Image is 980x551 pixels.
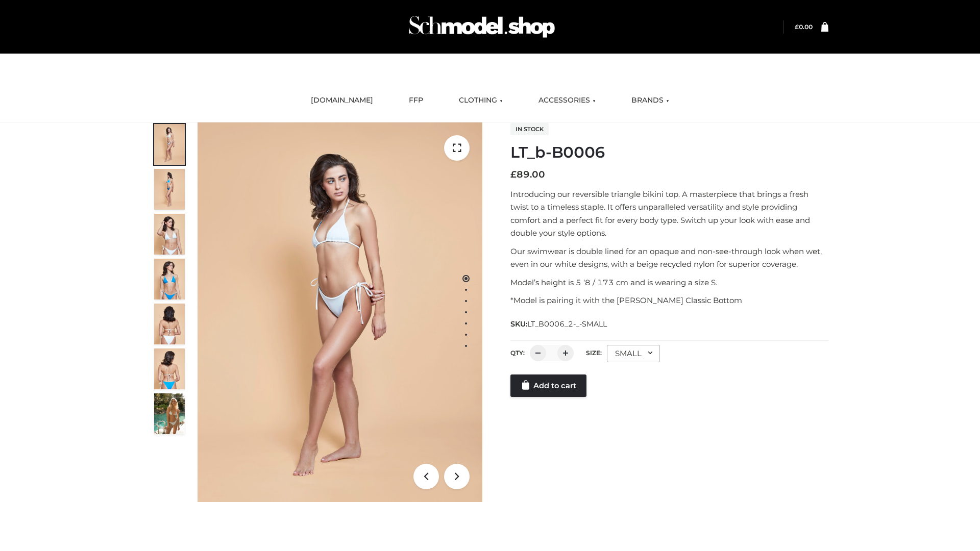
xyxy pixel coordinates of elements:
a: FFP [401,89,431,112]
a: £0.00 [795,23,813,31]
img: Arieltop_CloudNine_AzureSky2.jpg [154,393,185,434]
a: BRANDS [624,89,677,112]
a: [DOMAIN_NAME] [303,89,381,112]
p: *Model is pairing it with the [PERSON_NAME] Classic Bottom [510,294,828,307]
img: ArielClassicBikiniTop_CloudNine_AzureSky_OW114ECO_1 [198,122,482,502]
bdi: 0.00 [795,23,813,31]
span: SKU: [510,318,608,330]
p: Introducing our reversible triangle bikini top. A masterpiece that brings a fresh twist to a time... [510,188,828,240]
div: SMALL [607,345,660,362]
a: Add to cart [510,374,586,397]
img: ArielClassicBikiniTop_CloudNine_AzureSky_OW114ECO_3-scaled.jpg [154,214,185,255]
bdi: 89.00 [510,169,545,180]
img: ArielClassicBikiniTop_CloudNine_AzureSky_OW114ECO_8-scaled.jpg [154,348,185,389]
span: £ [510,169,517,180]
span: In stock [510,123,549,135]
p: Our swimwear is double lined for an opaque and non-see-through look when wet, even in our white d... [510,245,828,271]
img: ArielClassicBikiniTop_CloudNine_AzureSky_OW114ECO_1-scaled.jpg [154,124,185,165]
span: £ [795,23,799,31]
label: QTY: [510,349,525,357]
p: Model’s height is 5 ‘8 / 173 cm and is wearing a size S. [510,276,828,289]
img: ArielClassicBikiniTop_CloudNine_AzureSky_OW114ECO_4-scaled.jpg [154,259,185,299]
img: ArielClassicBikiniTop_CloudNine_AzureSky_OW114ECO_2-scaled.jpg [154,169,185,210]
a: CLOTHING [451,89,510,112]
h1: LT_b-B0006 [510,143,828,162]
label: Size: [586,349,602,357]
img: Schmodel Admin 964 [405,7,558,47]
a: ACCESSORIES [531,89,603,112]
span: LT_B0006_2-_-SMALL [527,319,607,329]
img: ArielClassicBikiniTop_CloudNine_AzureSky_OW114ECO_7-scaled.jpg [154,304,185,344]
